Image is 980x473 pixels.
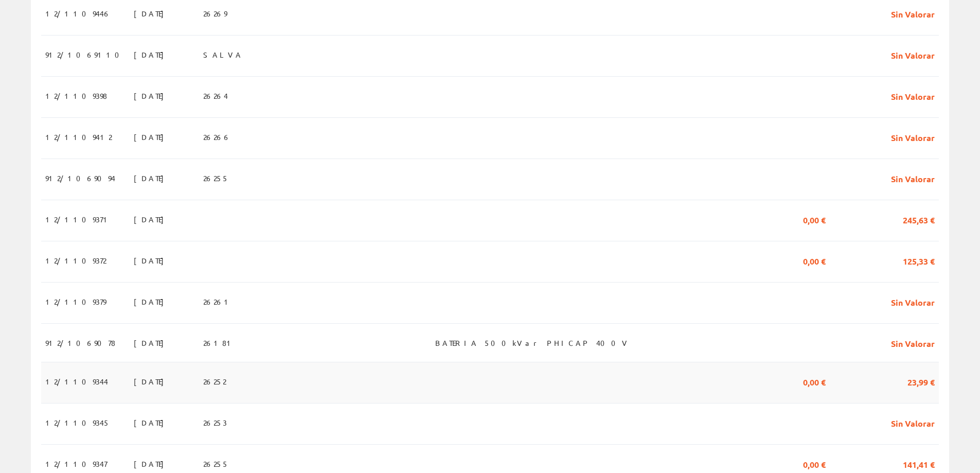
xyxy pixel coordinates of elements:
[45,455,107,472] span: 12/1109347
[891,87,935,104] span: Sin Valorar
[134,211,169,228] span: [DATE]
[891,334,935,352] span: Sin Valorar
[891,169,935,187] span: Sin Valorar
[891,414,935,431] span: Sin Valorar
[134,169,169,187] span: [DATE]
[203,334,235,352] span: 26181
[45,252,106,269] span: 12/1109372
[134,414,169,431] span: [DATE]
[203,87,228,104] span: 26264
[903,455,935,472] span: 141,41 €
[891,293,935,310] span: Sin Valorar
[891,46,935,63] span: Sin Valorar
[203,46,243,63] span: SALVA
[45,46,126,63] span: 912/1069110
[45,87,107,104] span: 12/1109398
[45,5,111,22] span: 12/1109446
[803,373,826,390] span: 0,00 €
[134,455,169,472] span: [DATE]
[203,5,227,22] span: 26269
[803,455,826,472] span: 0,00 €
[134,252,169,269] span: [DATE]
[134,5,169,22] span: [DATE]
[203,455,229,472] span: 26255
[203,128,231,146] span: 26266
[891,5,935,22] span: Sin Valorar
[45,414,110,431] span: 12/1109345
[134,128,169,146] span: [DATE]
[803,211,826,228] span: 0,00 €
[45,293,106,310] span: 12/1109379
[903,211,935,228] span: 245,63 €
[903,252,935,269] span: 125,33 €
[203,373,226,390] span: 26252
[134,373,169,390] span: [DATE]
[203,169,229,187] span: 26255
[435,334,630,352] span: BATERIA 500kVar PHICAP 400V
[891,128,935,146] span: Sin Valorar
[45,373,108,390] span: 12/1109344
[907,373,935,390] span: 23,99 €
[134,87,169,104] span: [DATE]
[203,414,227,431] span: 26253
[45,128,112,146] span: 12/1109412
[134,334,169,352] span: [DATE]
[134,46,169,63] span: [DATE]
[45,334,115,352] span: 912/1069078
[803,252,826,269] span: 0,00 €
[203,293,233,310] span: 26261
[134,293,169,310] span: [DATE]
[45,169,115,187] span: 912/1069094
[45,211,112,228] span: 12/1109371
